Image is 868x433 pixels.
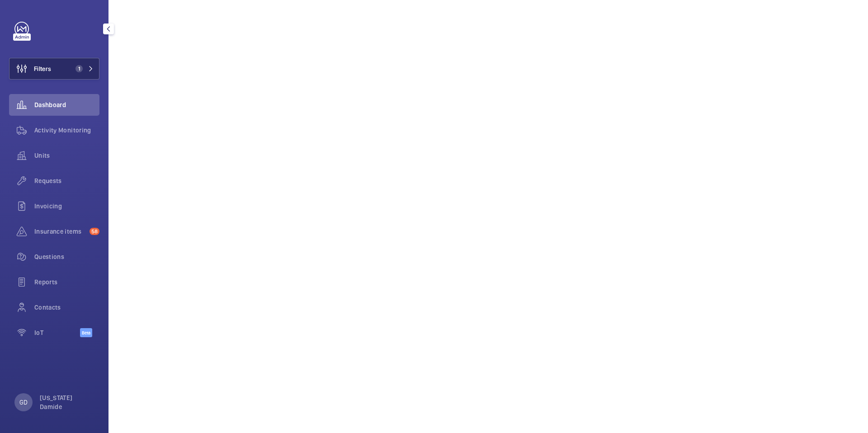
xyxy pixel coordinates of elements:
span: 58 [90,228,99,235]
span: Reports [34,278,99,287]
span: Dashboard [34,100,99,109]
span: Requests [34,176,99,185]
span: Activity Monitoring [34,126,99,135]
span: Filters [34,64,51,73]
span: 1 [75,65,83,72]
span: Insurance items [34,227,86,236]
span: IoT [34,328,80,337]
span: Questions [34,252,99,261]
span: Contacts [34,303,99,312]
p: [US_STATE] Damide [40,393,94,411]
button: Filters1 [9,58,99,80]
span: Units [34,151,99,160]
span: Beta [80,328,92,337]
span: Invoicing [34,202,99,211]
p: GD [19,398,28,407]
